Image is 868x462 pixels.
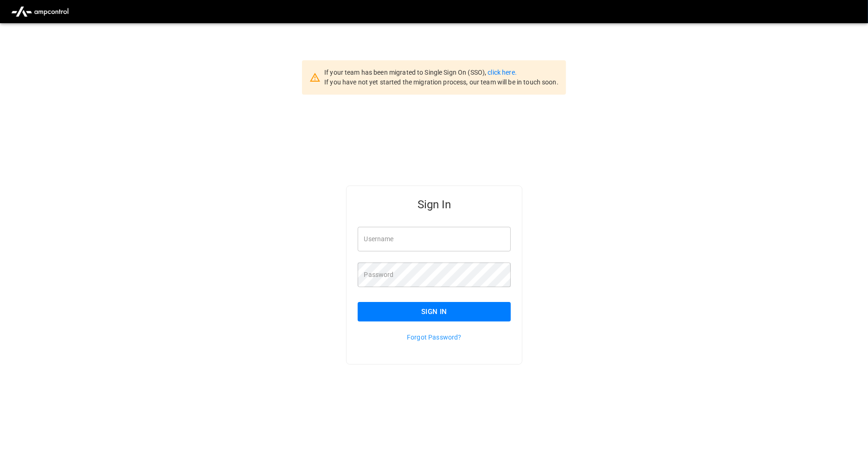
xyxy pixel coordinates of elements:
[324,69,488,76] span: If your team has been migrated to Single Sign On (SSO),
[324,78,559,86] span: If you have not yet started the migration process, our team will be in touch soon.
[7,3,72,20] img: ampcontrol.io logo
[358,197,511,212] h5: Sign In
[358,302,511,321] button: Sign In
[358,333,511,342] p: Forgot Password?
[488,69,516,76] a: click here.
